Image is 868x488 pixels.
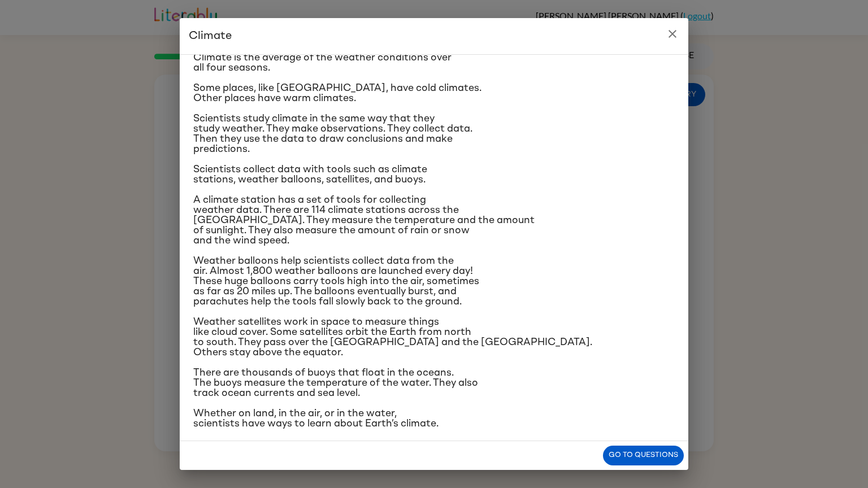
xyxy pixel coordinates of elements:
button: Go to questions [603,446,684,465]
button: close [661,23,684,45]
span: Whether on land, in the air, or in the water, scientists have ways to learn about Earth’s climate. [193,408,439,429]
span: A climate station has a set of tools for collecting weather data. There are 114 climate stations ... [193,195,535,246]
span: There are thousands of buoys that float in the oceans. The buoys measure the temperature of the w... [193,368,478,398]
span: Climate is the average of the weather conditions over all four seasons. [193,53,452,73]
span: Scientists study climate in the same way that they study weather. They make observations. They co... [193,114,472,154]
span: Scientists collect data with tools such as climate stations, weather balloons, satellites, and bu... [193,164,427,185]
h2: Climate [180,18,688,54]
span: Weather satellites work in space to measure things like cloud cover. Some satellites orbit the Ea... [193,317,592,358]
span: Some places, like [GEOGRAPHIC_DATA], have cold climates. Other places have warm climates. [193,83,481,103]
span: Weather balloons help scientists collect data from the air. Almost 1,800 weather balloons are lau... [193,256,479,307]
